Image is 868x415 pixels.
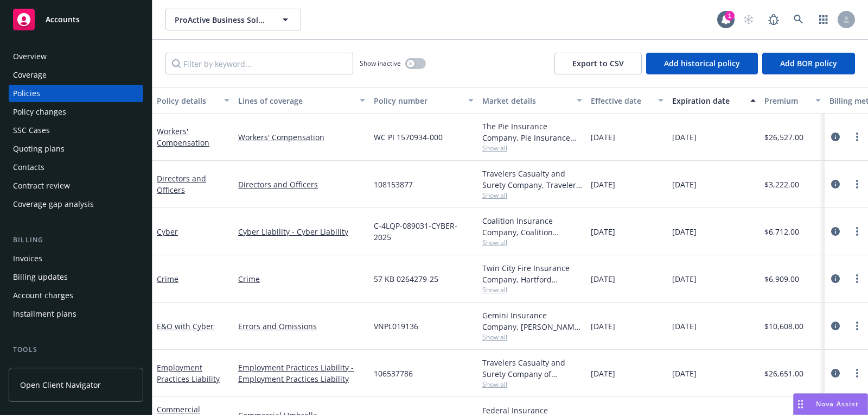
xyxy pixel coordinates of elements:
[482,95,570,106] div: Market details
[157,95,218,106] div: Policy details
[829,130,842,143] a: circleInformation
[374,179,413,190] span: 108153877
[13,305,76,323] div: Installment plans
[369,87,478,114] button: Policy number
[13,287,73,304] div: Account charges
[374,368,413,379] span: 106537786
[816,399,859,408] span: Nova Assist
[780,58,837,68] span: Add BOR policy
[9,48,143,65] a: Overview
[46,15,80,24] span: Accounts
[554,53,642,74] button: Export to CSV
[9,177,143,194] a: Contract review
[482,191,582,200] span: Show all
[13,140,65,158] div: Quoting plans
[238,320,365,332] a: Errors and Omissions
[238,362,365,385] a: Employment Practices Liability - Employment Practices Liability
[851,225,864,238] a: more
[238,273,365,285] a: Crime
[672,179,697,190] span: [DATE]
[764,131,803,143] span: $26,527.00
[157,274,178,284] a: Crime
[672,95,744,106] div: Expiration date
[851,319,864,332] a: more
[374,131,443,143] span: WC PI 1570934-000
[829,178,842,191] a: circleInformation
[165,53,353,74] input: Filter by keyword...
[672,226,697,237] span: [DATE]
[13,196,94,213] div: Coverage gap analysis
[482,215,582,238] div: Coalition Insurance Company, Coalition Insurance Solutions (Carrier)
[482,262,582,285] div: Twin City Fire Insurance Company, Hartford Insurance Group
[591,320,615,332] span: [DATE]
[9,268,143,286] a: Billing updates
[793,393,868,415] button: Nova Assist
[851,178,864,191] a: more
[9,159,143,176] a: Contacts
[764,226,799,237] span: $6,712.00
[9,305,143,323] a: Installment plans
[9,250,143,267] a: Invoices
[851,130,864,143] a: more
[9,235,143,246] div: Billing
[672,368,697,379] span: [DATE]
[13,159,44,176] div: Contacts
[829,225,842,238] a: circleInformation
[482,238,582,247] span: Show all
[9,140,143,158] a: Quoting plans
[20,379,101,391] span: Open Client Navigator
[672,320,697,332] span: [DATE]
[360,59,401,68] span: Show inactive
[851,367,864,380] a: more
[13,122,50,139] div: SSC Cases
[478,87,586,114] button: Market details
[482,380,582,389] span: Show all
[374,95,462,106] div: Policy number
[9,344,143,355] div: Tools
[238,131,365,143] a: Workers' Compensation
[152,87,234,114] button: Policy details
[374,320,418,332] span: VNPL019136
[9,85,143,102] a: Policies
[9,122,143,139] a: SSC Cases
[13,250,42,267] div: Invoices
[829,272,842,285] a: circleInformation
[591,273,615,285] span: [DATE]
[157,126,209,148] a: Workers' Compensation
[764,95,809,106] div: Premium
[794,394,807,414] div: Drag to move
[13,48,47,65] div: Overview
[762,53,855,74] button: Add BOR policy
[482,310,582,332] div: Gemini Insurance Company, [PERSON_NAME] Corporation, CRC Group
[13,268,68,286] div: Billing updates
[664,58,740,68] span: Add historical policy
[374,273,438,285] span: 57 KB 0264279-25
[482,121,582,143] div: The Pie Insurance Company, Pie Insurance (Carrier)
[374,220,474,243] span: C-4LQP-089031-CYBER-2025
[482,168,582,191] div: Travelers Casualty and Surety Company, Travelers Insurance
[725,11,735,21] div: 1
[175,14,269,26] span: ProActive Business Solutions, Inc.
[764,368,803,379] span: $26,651.00
[788,9,809,30] a: Search
[482,357,582,380] div: Travelers Casualty and Surety Company of America, Travelers Insurance
[13,177,70,194] div: Contract review
[9,4,143,35] a: Accounts
[829,367,842,380] a: circleInformation
[9,287,143,304] a: Account charges
[829,319,842,332] a: circleInformation
[764,179,799,190] span: $3,222.00
[851,272,864,285] a: more
[238,95,353,106] div: Lines of coverage
[668,87,760,114] button: Expiration date
[646,53,758,74] button: Add historical policy
[165,9,301,30] button: ProActive Business Solutions, Inc.
[591,226,615,237] span: [DATE]
[157,321,214,331] a: E&O with Cyber
[9,196,143,213] a: Coverage gap analysis
[591,179,615,190] span: [DATE]
[672,273,697,285] span: [DATE]
[672,131,697,143] span: [DATE]
[763,9,784,30] a: Report a Bug
[482,285,582,294] span: Show all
